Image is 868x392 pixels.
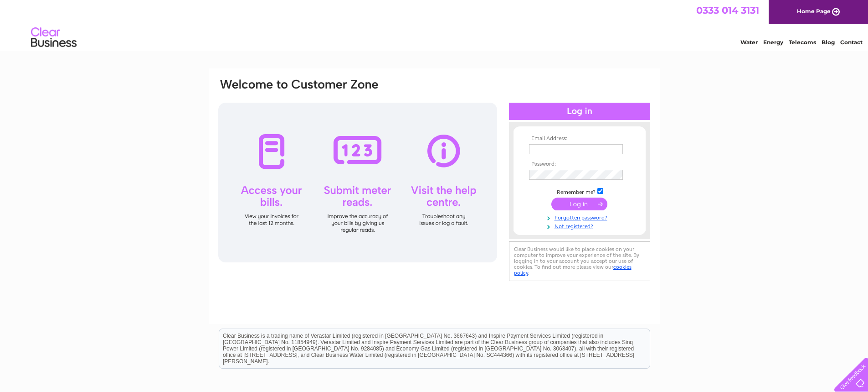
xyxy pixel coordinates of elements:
[527,187,632,196] td: Remember me?
[31,24,77,52] img: logo.png
[789,39,816,46] a: Telecoms
[219,5,650,44] div: Clear Business is a trading name of Verastar Limited (registered in [GEOGRAPHIC_DATA] No. 3667643...
[763,39,783,46] a: Energy
[527,161,632,167] th: Password:
[696,5,759,16] a: 0333 014 3131
[527,136,632,142] th: Email Address:
[509,241,650,281] div: Clear Business would like to place cookies on your computer to improve your experience of the sit...
[529,221,632,230] a: Not registered?
[740,39,758,46] a: Water
[551,198,607,210] input: Submit
[840,39,863,46] a: Contact
[822,39,835,46] a: Blog
[514,264,632,276] a: cookies policy
[529,213,632,221] a: Forgotten password?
